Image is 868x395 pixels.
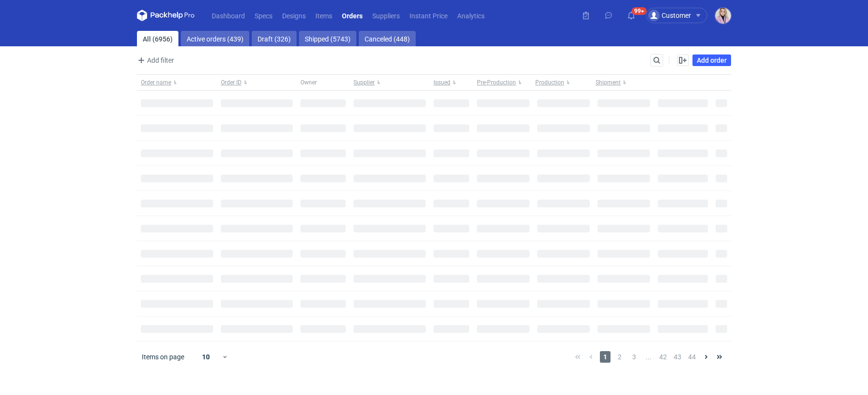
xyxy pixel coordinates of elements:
[207,10,250,21] a: Dashboard
[137,31,178,46] a: All (6956)
[643,351,654,363] span: ...
[535,79,564,86] span: Production
[141,79,171,86] span: Order name
[600,351,610,363] span: 1
[367,10,405,21] a: Suppliers
[473,75,533,90] button: Pre-Production
[452,10,489,21] a: Analytics
[217,75,297,90] button: Order ID
[136,54,174,66] span: Add filter
[477,79,516,86] span: Pre-Production
[405,10,452,21] a: Instant Price
[353,79,375,86] span: Supplier
[672,351,683,363] span: 43
[594,75,654,90] button: Shipment
[337,10,367,21] a: Orders
[137,10,195,21] svg: Packhelp Pro
[646,8,715,23] button: Customer
[596,79,621,86] span: Shipment
[430,75,473,90] button: Issued
[250,10,277,21] a: Specs
[350,75,430,90] button: Supplier
[137,75,217,90] button: Order name
[624,8,639,23] button: 99+
[299,31,356,46] a: Shipped (5743)
[434,79,450,86] span: Issued
[221,79,242,86] span: Order ID
[715,8,731,24] img: Klaudia Wiśniewska
[658,351,668,363] span: 42
[142,352,184,362] span: Items on page
[135,54,175,66] button: Add filter
[277,10,311,21] a: Designs
[181,31,249,46] a: Active orders (439)
[629,351,639,363] span: 3
[190,350,222,364] div: 10
[300,79,317,86] span: Owner
[614,351,625,363] span: 2
[311,10,337,21] a: Items
[252,31,297,46] a: Draft (326)
[651,54,682,66] input: Search
[533,75,594,90] button: Production
[692,54,731,66] a: Add order
[648,10,691,21] div: Customer
[359,31,416,46] a: Canceled (448)
[687,351,697,363] span: 44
